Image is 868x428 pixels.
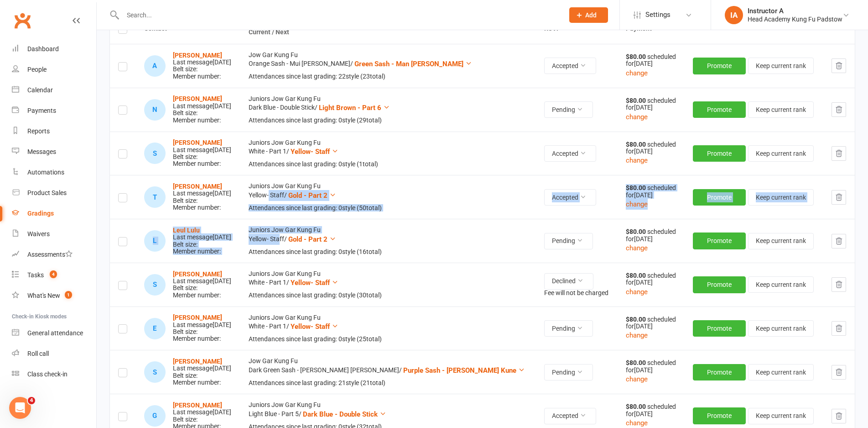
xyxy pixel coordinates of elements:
[303,410,378,418] span: Dark Blue - Double Stick
[354,58,472,69] button: Green Sash - Man [PERSON_NAME]
[27,107,56,114] div: Payments
[544,189,596,206] button: Accepted
[748,7,842,15] div: Instructor A
[27,169,64,176] div: Automations
[626,316,676,330] div: scheduled for [DATE]
[240,88,536,132] td: Juniors Jow Gar Kung Fu Dark Blue - Double Stick /
[240,44,536,88] td: Jow Gar Kung Fu Orange Sash - Mui [PERSON_NAME] /
[173,409,231,416] div: Last message [DATE]
[173,278,231,285] div: Last message [DATE]
[748,58,814,74] button: Keep current rank
[291,148,330,156] span: Yellow- Staff
[144,143,166,164] div: Skyrah Candado
[173,147,231,153] div: Last message [DATE]
[50,270,57,278] span: 4
[544,58,596,74] button: Accepted
[173,227,231,255] div: Belt size: Member number:
[626,374,648,385] button: change
[288,235,327,243] span: Gold - Part 2
[249,73,528,80] div: Attendances since last grading: 22 style ( 23 total)
[626,97,647,104] strong: $80.00
[173,183,231,211] div: Belt size: Member number:
[626,68,648,79] button: change
[626,403,676,417] div: scheduled for [DATE]
[291,277,338,288] button: Yellow- Staff
[173,52,222,59] a: [PERSON_NAME]
[748,364,814,380] button: Keep current rank
[173,95,222,102] a: [PERSON_NAME]
[12,142,96,162] a: Messages
[240,132,536,175] td: Juniors Jow Gar Kung Fu White - Part 1 /
[626,141,647,148] strong: $80.00
[12,244,96,265] a: Assessments
[303,409,386,420] button: Dark Blue - Double Stick
[173,365,231,372] div: Last message [DATE]
[173,270,222,278] a: [PERSON_NAME]
[626,272,676,286] div: scheduled for [DATE]
[144,361,166,383] div: Sienna Markoski
[748,101,814,118] button: Keep current rank
[173,314,231,343] div: Belt size: Member number:
[12,323,96,343] a: General attendance kiosk mode
[626,199,648,210] button: change
[626,403,647,410] strong: $80.00
[693,320,746,337] button: Promote
[544,290,609,296] div: Fee will not be charged
[173,227,200,234] strong: Leul Lulu
[288,234,336,245] button: Gold - Part 2
[173,183,222,190] a: [PERSON_NAME]
[173,271,231,299] div: Belt size: Member number:
[240,263,536,306] td: Juniors Jow Gar Kung Fu White - Part 1 /
[12,285,96,306] a: What's New1
[693,58,746,74] button: Promote
[27,350,49,357] div: Roll call
[173,314,222,321] a: [PERSON_NAME]
[288,190,336,201] button: Gold - Part 2
[544,320,593,337] button: Pending
[319,102,390,113] button: Light Brown - Part 6
[173,59,231,66] div: Last message [DATE]
[12,224,96,244] a: Waivers
[173,95,231,124] div: Belt size: Member number:
[12,203,96,224] a: Gradings
[569,7,608,23] button: Add
[28,397,35,404] span: 4
[173,358,222,365] strong: [PERSON_NAME]
[249,117,528,124] div: Attendances since last grading: 0 style ( 29 total)
[144,230,166,252] div: Leul Lulu
[27,189,67,196] div: Product Sales
[693,189,746,206] button: Promote
[748,145,814,162] button: Keep current rank
[173,358,231,386] div: Belt size: Member number:
[173,139,231,168] div: Belt size: Member number:
[626,111,648,122] button: change
[693,407,746,424] button: Promote
[403,365,525,376] button: Purple Sash - [PERSON_NAME] Kune
[27,127,50,135] div: Reports
[544,233,593,249] button: Pending
[27,66,47,73] div: People
[240,350,536,394] td: Jow Gar Kung Fu Dark Green Sash - [PERSON_NAME] [PERSON_NAME] /
[544,273,593,290] button: Declined
[291,146,338,157] button: Yellow- Staff
[626,53,676,68] div: scheduled for [DATE]
[27,251,73,258] div: Assessments
[626,330,648,341] button: change
[544,101,593,118] button: Pending
[173,103,231,110] div: Last message [DATE]
[748,408,814,424] button: Keep current rank
[626,155,648,166] button: change
[12,80,96,100] a: Calendar
[27,271,44,279] div: Tasks
[27,292,60,299] div: What's New
[249,248,528,255] div: Attendances since last grading: 0 style ( 16 total)
[725,6,743,24] div: IA
[173,139,222,146] a: [PERSON_NAME]
[9,397,31,419] iframe: Intercom live chat
[144,99,166,121] div: Naomi Burke
[748,320,814,337] button: Keep current rank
